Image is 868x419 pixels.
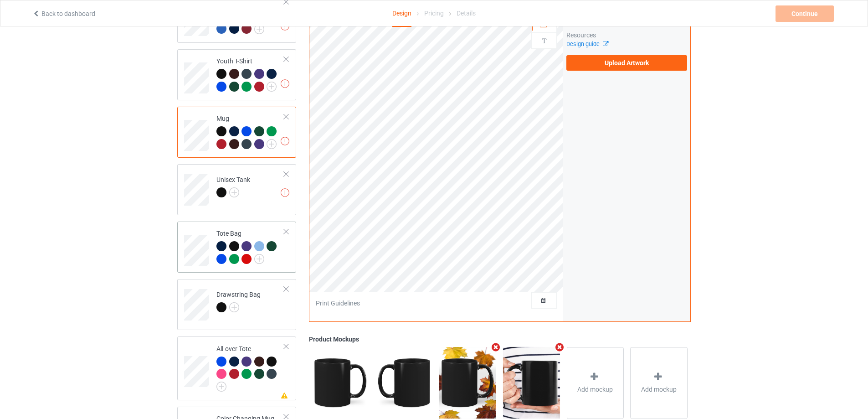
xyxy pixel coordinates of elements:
label: Upload Artwork [566,55,687,71]
img: exclamation icon [281,188,289,197]
div: Add mockup [630,347,688,419]
div: Pricing [424,0,444,26]
a: Design guide [566,41,608,47]
div: Tote Bag [177,222,296,273]
img: regular.jpg [312,347,369,418]
img: svg%3E%0A [540,36,549,45]
div: Unisex Tank [177,164,296,215]
img: svg+xml;base64,PD94bWwgdmVyc2lvbj0iMS4wIiBlbmNvZGluZz0iVVRGLTgiPz4KPHN2ZyB3aWR0aD0iMjJweCIgaGVpZ2... [267,82,277,92]
i: Remove mockup [490,343,502,352]
img: svg+xml;base64,PD94bWwgdmVyc2lvbj0iMS4wIiBlbmNvZGluZz0iVVRGLTgiPz4KPHN2ZyB3aWR0aD0iMjJweCIgaGVpZ2... [267,139,277,149]
div: All-over Tote [216,344,284,388]
img: svg+xml;base64,PD94bWwgdmVyc2lvbj0iMS4wIiBlbmNvZGluZz0iVVRGLTgiPz4KPHN2ZyB3aWR0aD0iMjJweCIgaGVpZ2... [229,187,239,197]
img: regular.jpg [375,347,432,418]
a: Back to dashboard [32,10,95,17]
div: Unisex Tank [216,175,250,197]
img: exclamation icon [281,137,289,145]
img: regular.jpg [439,347,496,418]
div: Resources [566,31,687,40]
div: Add mockup [567,347,624,419]
div: Print Guidelines [316,299,360,308]
div: Youth T-Shirt [177,49,296,100]
span: Add mockup [641,385,677,394]
div: Details [457,0,476,26]
div: Mug [216,114,284,148]
div: All-over Tote [177,336,296,400]
div: Drawstring Bag [177,279,296,330]
img: regular.jpg [503,347,560,418]
div: Drawstring Bag [216,290,261,312]
img: exclamation icon [281,79,289,88]
img: svg+xml;base64,PD94bWwgdmVyc2lvbj0iMS4wIiBlbmNvZGluZz0iVVRGLTgiPz4KPHN2ZyB3aWR0aD0iMjJweCIgaGVpZ2... [254,254,264,264]
img: svg+xml;base64,PD94bWwgdmVyc2lvbj0iMS4wIiBlbmNvZGluZz0iVVRGLTgiPz4KPHN2ZyB3aWR0aD0iMjJweCIgaGVpZ2... [254,24,264,34]
div: Youth T-Shirt [216,57,284,91]
img: svg+xml;base64,PD94bWwgdmVyc2lvbj0iMS4wIiBlbmNvZGluZz0iVVRGLTgiPz4KPHN2ZyB3aWR0aD0iMjJweCIgaGVpZ2... [229,302,239,312]
span: Add mockup [577,385,613,394]
div: Design [392,0,411,27]
i: Remove mockup [554,343,565,352]
div: Mug [177,107,296,158]
div: Tote Bag [216,229,284,263]
div: Product Mockups [309,335,691,344]
img: svg+xml;base64,PD94bWwgdmVyc2lvbj0iMS4wIiBlbmNvZGluZz0iVVRGLTgiPz4KPHN2ZyB3aWR0aD0iMjJweCIgaGVpZ2... [216,382,226,392]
